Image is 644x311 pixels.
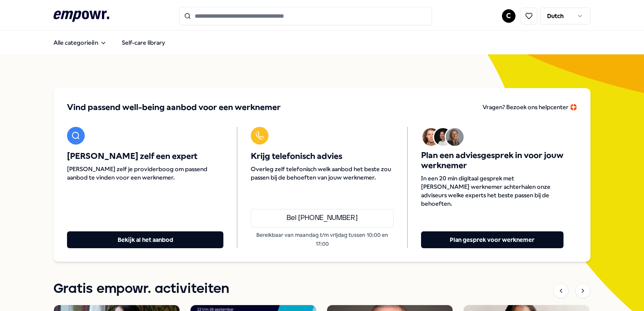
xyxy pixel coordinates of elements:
[179,7,432,25] input: Search for products, categories or subcategories
[421,150,563,171] span: Plan een adviesgesprek in voor jouw werknemer
[422,128,440,146] img: Avatar
[502,9,515,23] button: C
[67,102,281,113] span: Vind passend well-being aanbod voor een werknemer
[421,231,563,248] button: Plan gesprek voor werknemer
[421,174,563,208] span: In een 20 min digitaal gesprek met [PERSON_NAME] werknemer achterhalen onze adviseurs welke exper...
[115,34,172,51] a: Self-care library
[446,128,464,146] img: Avatar
[251,231,393,248] p: Bereikbaar van maandag t/m vrijdag tussen 10:00 en 17:00
[483,104,577,110] span: Vragen? Bezoek ons helpcenter 🛟
[67,165,223,182] span: [PERSON_NAME] zelf je providerboog om passend aanbod te vinden voor een werknemer.
[67,151,223,161] span: [PERSON_NAME] zelf een expert
[251,209,393,228] a: Bel [PHONE_NUMBER]
[54,279,229,300] h1: Gratis empowr. activiteiten
[251,165,393,182] span: Overleg zelf telefonisch welk aanbod het beste zou passen bij de behoeften van jouw werknemer.
[47,34,113,51] button: Alle categorieën
[47,34,172,51] nav: Main
[483,102,577,113] a: Vragen? Bezoek ons helpcenter 🛟
[251,151,393,161] span: Krijg telefonisch advies
[67,231,223,248] button: Bekijk al het aanbod
[434,128,452,146] img: Avatar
